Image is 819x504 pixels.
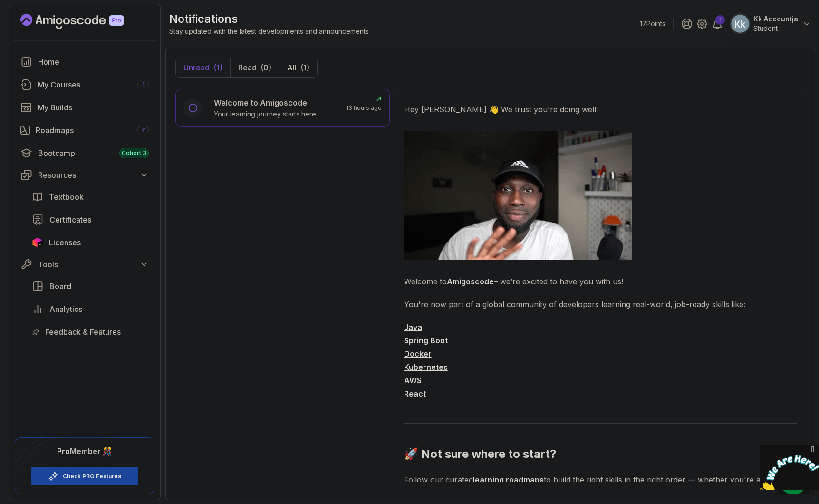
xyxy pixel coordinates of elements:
a: Spring Boot [404,336,448,345]
p: 13 hours ago [346,104,382,112]
a: analytics [26,300,154,319]
div: Resources [38,169,149,181]
button: user profile imageKk AccountjaStudent [731,14,811,33]
a: React [404,389,426,398]
div: My Builds [38,102,149,113]
p: You're now part of a global community of developers learning real-world, job-ready skills like: [404,298,797,311]
div: 1 [715,15,725,25]
button: Check PRO Features [30,466,139,486]
span: Cohort 3 [122,149,146,157]
span: 1 [142,81,145,88]
span: Licenses [49,237,81,248]
a: 1 [712,18,723,29]
img: Welcome GIF [404,131,632,260]
strong: learning roadmaps [473,475,544,485]
a: licenses [26,233,154,252]
a: Landing page [20,14,146,29]
div: Roadmaps [36,125,149,136]
p: Stay updated with the latest developments and announcements [169,27,369,36]
div: Bootcamp [38,147,149,159]
p: Read [238,62,257,73]
p: Hey [PERSON_NAME] 👋 We trust you're doing well! [404,103,797,116]
img: jetbrains icon [32,238,43,247]
p: Your learning journey starts here [214,109,316,119]
span: Board [49,281,71,292]
button: Read(0) [230,58,279,77]
span: Feedback & Features [45,326,121,338]
button: Unread(1) [176,58,230,77]
a: AWS [404,376,422,385]
span: Certificates [49,214,91,225]
p: Follow our curated to build the right skills in the right order — whether you're aiming for backe... [404,473,797,500]
a: certificates [26,210,154,229]
span: Analytics [49,303,82,315]
a: Kubernetes [404,362,448,372]
span: Textbook [49,191,84,203]
p: Unread [183,62,210,73]
button: Resources [15,166,154,184]
iframe: chat widget [760,445,819,490]
a: feedback [26,322,154,341]
a: Java [404,322,422,332]
div: (1) [213,62,222,73]
a: roadmaps [15,121,154,140]
div: Home [38,56,149,68]
h2: 🚀 Not sure where to start? [404,446,797,462]
a: Docker [404,349,432,359]
p: All [287,62,297,73]
span: 7 [141,126,145,134]
a: builds [15,98,154,117]
a: Check PRO Features [63,473,121,480]
a: courses [15,75,154,94]
a: home [15,52,154,71]
a: textbook [26,187,154,206]
button: Tools [15,256,154,273]
div: Tools [38,259,149,270]
p: 17 Points [640,19,665,29]
h2: notifications [169,11,369,27]
p: Kk Accountja [753,14,798,24]
h6: Welcome to Amigoscode [214,97,316,108]
div: My Courses [38,79,149,90]
img: user profile image [731,15,749,33]
div: (0) [260,62,271,73]
p: Welcome to – we’re excited to have you with us! [404,275,797,288]
a: board [26,277,154,296]
div: (1) [300,62,309,73]
button: All(1) [279,58,317,77]
a: bootcamp [15,144,154,163]
strong: Amigoscode [447,277,494,286]
p: Student [753,24,798,33]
